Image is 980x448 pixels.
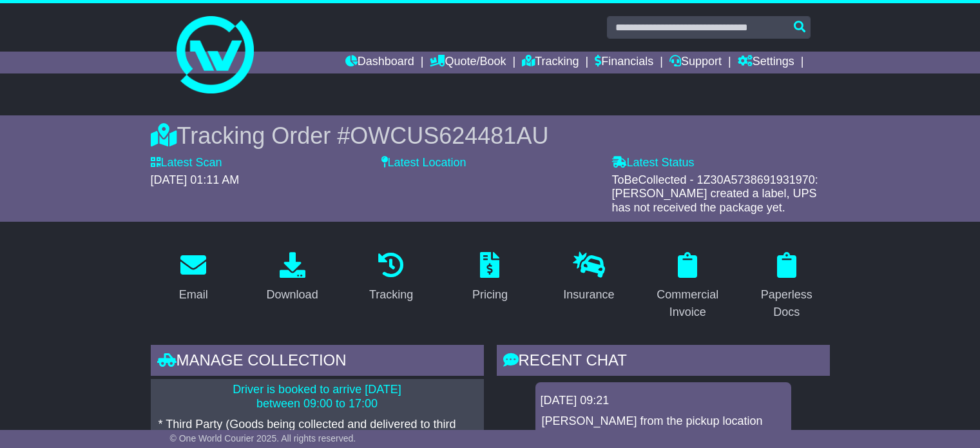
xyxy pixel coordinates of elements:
p: Driver is booked to arrive [DATE] between 09:00 to 17:00 [159,383,476,411]
div: Insurance [563,286,614,304]
span: [DATE] 01:11 AM [151,173,240,186]
a: Financials [595,52,653,73]
a: Quote/Book [430,52,506,73]
div: [DATE] 09:21 [541,394,786,408]
label: Latest Status [612,156,695,170]
div: RECENT CHAT [497,345,830,380]
span: OWCUS624481AU [350,122,548,149]
div: Paperless Docs [752,286,821,321]
label: Latest Location [381,156,466,170]
a: Download [258,248,327,308]
a: Paperless Docs [744,248,829,326]
div: Manage collection [151,345,484,380]
a: Settings [738,52,794,73]
a: Tracking [361,248,421,308]
a: Pricing [464,248,516,308]
a: Email [171,248,216,308]
div: Commercial Invoice [653,286,722,321]
a: Dashboard [345,52,414,73]
div: Tracking [369,286,413,304]
span: ToBeCollected - 1Z30A5738691931970: [PERSON_NAME] created a label, UPS has not received the packa... [612,173,818,214]
a: Insurance [555,248,622,308]
div: Tracking Order # [151,122,830,150]
a: Support [669,52,722,73]
label: Latest Scan [151,156,222,170]
div: Download [267,286,318,304]
div: Email [179,286,208,304]
div: Pricing [472,286,508,304]
span: © One World Courier 2025. All rights reserved. [170,433,356,443]
a: Commercial Invoice [645,248,731,326]
a: Tracking [522,52,579,73]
